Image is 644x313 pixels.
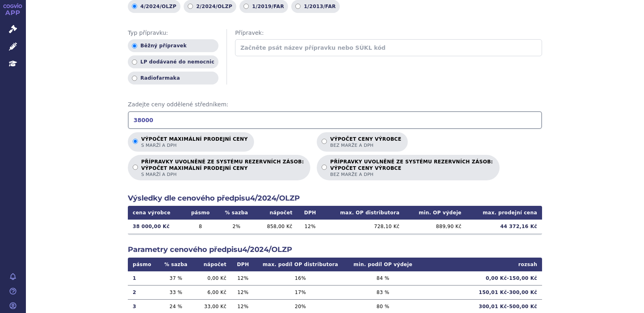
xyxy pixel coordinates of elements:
[323,220,404,233] td: 728,10 Kč
[346,271,420,286] td: 84 %
[297,220,323,233] td: 12 %
[193,271,231,286] td: 0,00 Kč
[128,271,158,286] td: 1
[346,285,420,299] td: 83 %
[330,171,493,178] span: bez marže a DPH
[254,285,346,299] td: 17 %
[132,4,137,9] input: 4/2024/OLZP
[244,4,249,9] input: 1/2019/FAR
[466,206,542,220] th: max. prodejní cena
[420,258,542,271] th: rozsah
[128,285,158,299] td: 2
[254,258,346,271] th: max. podíl OP distributora
[322,165,327,170] input: PŘÍPRAVKY UVOLNĚNÉ ZE SYSTÉMU REZERVNÍCH ZÁSOB:VÝPOČET CENY VÝROBCEbez marže a DPH
[128,55,218,68] label: LP dodávané do nemocnic
[405,220,466,233] td: 889,90 Kč
[323,206,404,220] th: max. OP distributora
[297,206,323,220] th: DPH
[128,101,542,109] span: Zadejte ceny oddělené středníkem:
[330,136,401,148] p: Výpočet ceny výrobce
[128,258,158,271] th: pásmo
[254,271,346,286] td: 16 %
[128,72,218,85] label: Radiofarmaka
[141,142,248,148] span: s marží a DPH
[141,165,304,171] strong: VÝPOČET MAXIMÁLNÍ PRODEJNÍ CENY
[158,258,193,271] th: % sazba
[217,206,256,220] th: % sazba
[158,285,193,299] td: 33 %
[128,39,218,52] label: Běžný přípravek
[133,165,138,170] input: PŘÍPRAVKY UVOLNĚNÉ ZE SYSTÉMU REZERVNÍCH ZÁSOB:VÝPOČET MAXIMÁLNÍ PRODEJNÍ CENYs marží a DPH
[346,258,420,271] th: min. podíl OP výdeje
[235,39,542,56] input: Začněte psát název přípravku nebo SÚKL kód
[141,159,304,178] p: PŘÍPRAVKY UVOLNĚNÉ ZE SYSTÉMU REZERVNÍCH ZÁSOB:
[132,43,137,49] input: Běžný přípravek
[128,206,184,220] th: cena výrobce
[420,271,542,286] td: 0,00 Kč - 150,00 Kč
[133,139,138,144] input: Výpočet maximální prodejní cenys marží a DPH
[128,245,542,255] h2: Parametry cenového předpisu 4/2024/OLZP
[231,285,255,299] td: 12 %
[158,271,193,286] td: 37 %
[217,220,256,233] td: 2 %
[132,59,137,65] input: LP dodávané do nemocnic
[132,76,137,81] input: Radiofarmaka
[193,258,231,271] th: nápočet
[330,159,493,178] p: PŘÍPRAVKY UVOLNĚNÉ ZE SYSTÉMU REZERVNÍCH ZÁSOB:
[322,139,327,144] input: Výpočet ceny výrobcebez marže a DPH
[405,206,466,220] th: min. OP výdeje
[184,220,217,233] td: 8
[193,285,231,299] td: 6,00 Kč
[466,220,542,233] td: 44 372,16 Kč
[256,220,297,233] td: 858,00 Kč
[231,258,255,271] th: DPH
[235,29,542,37] span: Přípravek:
[141,171,304,178] span: s marží a DPH
[420,285,542,299] td: 150,01 Kč - 300,00 Kč
[330,165,493,171] strong: VÝPOČET CENY VÝROBCE
[188,4,193,9] input: 2/2024/OLZP
[128,29,218,37] span: Typ přípravku:
[231,271,255,286] td: 12 %
[256,206,297,220] th: nápočet
[128,111,542,129] input: Zadejte ceny oddělené středníkem
[295,4,301,9] input: 1/2013/FAR
[128,220,184,233] td: 38 000,00 Kč
[184,206,217,220] th: pásmo
[141,136,248,148] p: Výpočet maximální prodejní ceny
[330,142,401,148] span: bez marže a DPH
[128,193,542,203] h2: Výsledky dle cenového předpisu 4/2024/OLZP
